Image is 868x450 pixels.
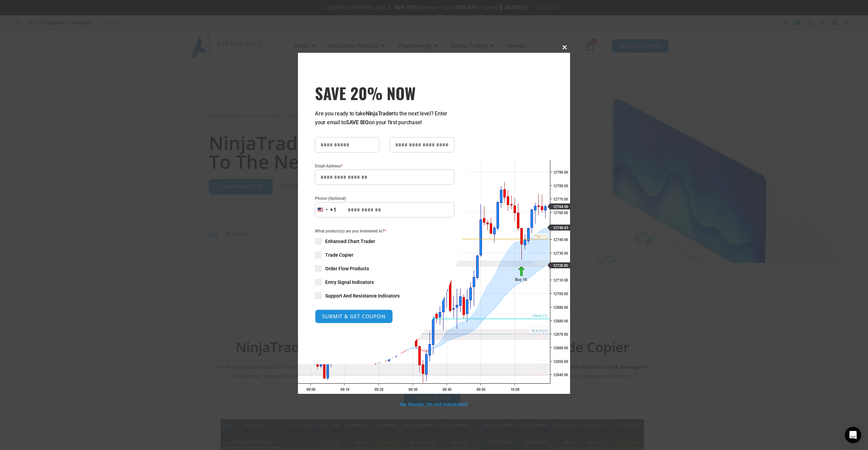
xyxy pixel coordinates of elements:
p: Are you ready to take to the next level? Enter your email to on your first purchase! [315,109,454,127]
span: Enhanced Chart Trader [325,238,375,245]
a: No thanks, I’m not interested! [400,401,468,407]
span: What product(s) are you interested in? [315,228,454,235]
button: SUBMIT & GET COUPON [315,309,393,323]
button: Selected country [315,202,337,218]
strong: NinjaTrader [366,110,394,117]
label: Support And Resistance Indicators [315,292,454,299]
label: Entry Signal Indicators [315,279,454,286]
strong: SAVE BIG [346,119,369,126]
label: Enhanced Chart Trader [315,238,454,245]
div: Open Intercom Messenger [845,427,861,443]
span: Entry Signal Indicators [325,279,374,286]
span: SAVE 20% NOW [315,83,454,102]
span: Order Flow Products [325,265,369,272]
span: Support And Resistance Indicators [325,292,400,299]
div: +1 [330,206,337,214]
label: Email Address [315,163,454,170]
label: Order Flow Products [315,265,454,272]
label: Phone (Optional) [315,195,454,202]
span: Trade Copier [325,252,353,258]
label: Trade Copier [315,252,454,258]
